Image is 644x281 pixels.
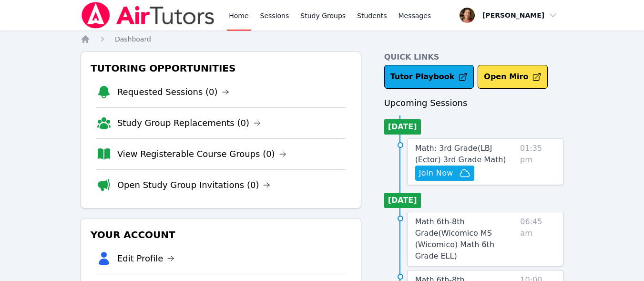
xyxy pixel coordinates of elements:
span: Messages [399,11,431,21]
a: Edit Profile [117,252,175,265]
li: [DATE] [384,119,421,135]
nav: Breadcrumb [81,34,563,44]
span: 01:35 pm [520,143,555,181]
a: View Registerable Course Groups (0) [117,147,286,161]
h3: Your Account [89,226,353,243]
a: Open Study Group Invitations (0) [117,178,271,192]
a: Math 6th-8th Grade(Wicomico MS (Wicomico) Math 6th Grade ELL) [415,216,517,262]
h3: Upcoming Sessions [384,96,564,110]
span: 06:45 am [520,216,555,262]
h4: Quick Links [384,52,564,63]
a: Requested Sessions (0) [117,85,229,99]
li: [DATE] [384,193,421,208]
img: Air Tutors [81,2,215,29]
span: Math: 3rd Grade ( LBJ (Ector) 3rd Grade Math ) [415,144,506,164]
span: Math 6th-8th Grade ( Wicomico MS (Wicomico) Math 6th Grade ELL ) [415,217,494,260]
span: Dashboard [115,35,151,43]
button: Join Now [415,166,474,181]
a: Tutor Playbook [384,65,474,89]
a: Dashboard [115,34,151,44]
h3: Tutoring Opportunities [89,60,353,77]
a: Study Group Replacements (0) [117,116,261,130]
span: Join Now [419,167,453,179]
a: Math: 3rd Grade(LBJ (Ector) 3rd Grade Math) [415,143,516,166]
button: Open Miro [478,65,548,89]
